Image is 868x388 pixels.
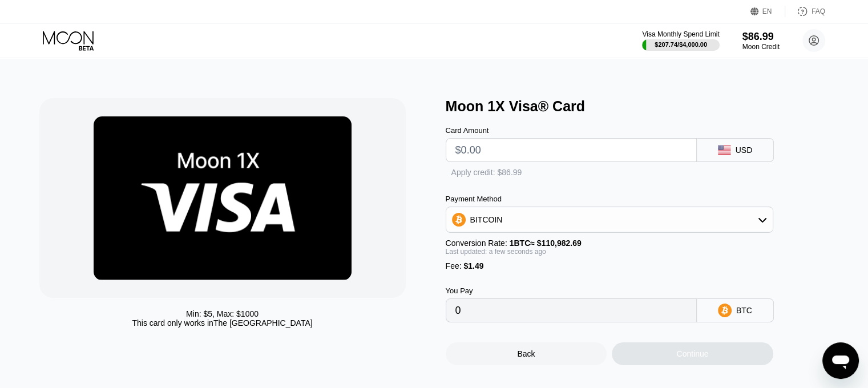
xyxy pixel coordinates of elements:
[736,145,753,155] div: USD
[446,239,773,248] div: Conversion Rate:
[822,342,859,379] iframe: Dugme za pokretanje prozora za razmenu poruka
[642,30,719,38] div: Visa Monthly Spend Limit
[517,349,535,358] div: Back
[463,261,483,270] span: $1.49
[510,239,582,248] span: 1 BTC ≈ $110,982.69
[446,261,773,270] div: Fee :
[812,7,825,15] div: FAQ
[186,309,259,318] div: Min: $ 5 , Max: $ 1000
[742,43,780,51] div: Moon Credit
[742,31,780,51] div: $86.99Moon Credit
[455,139,687,161] input: $0.00
[451,168,522,177] div: Apply credit: $86.99
[736,306,752,315] div: BTC
[742,31,780,43] div: $86.99
[446,208,773,231] div: BITCOIN
[446,195,773,203] div: Payment Method
[132,318,312,328] div: This card only works in The [GEOGRAPHIC_DATA]
[446,342,607,365] div: Back
[446,248,773,256] div: Last updated: a few seconds ago
[750,6,785,17] div: EN
[446,98,841,115] div: Moon 1X Visa® Card
[642,30,719,51] div: Visa Monthly Spend Limit$207.74/$4,000.00
[785,6,825,17] div: FAQ
[470,215,503,224] div: BITCOIN
[446,286,697,295] div: You Pay
[762,7,772,15] div: EN
[655,41,707,48] div: $207.74 / $4,000.00
[446,126,697,135] div: Card Amount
